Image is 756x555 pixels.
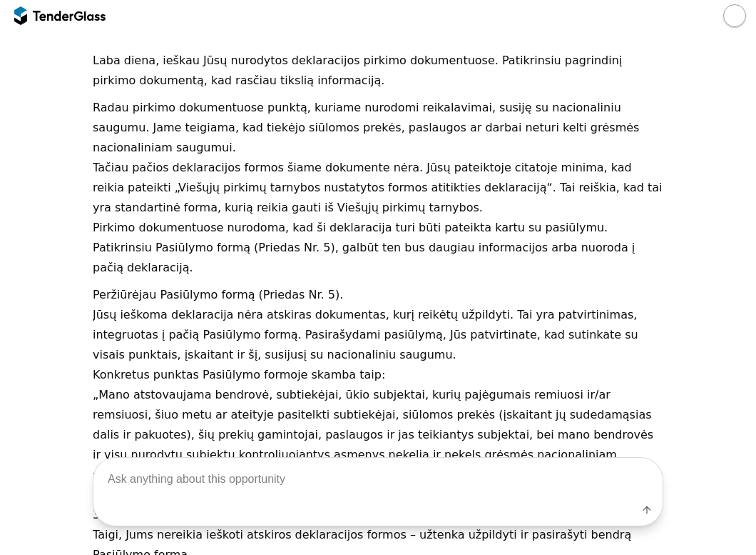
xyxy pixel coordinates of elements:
p: Radau pirkimo dokumentuose punktą, kuriame nurodomi reikalavimai, susiję su nacionaliniu saugumu.... [93,98,663,158]
p: Tačiau pačios deklaracijos formos šiame dokumente nėra. Jūsų pateiktoje citatoje minima, kad reik... [93,158,663,218]
p: Pirkimo dokumentuose nurodoma, kad ši deklaracija turi būti pateikta kartu su pasiūlymu. Patikrin... [93,218,663,278]
p: Laba diena, ieškau Jūsų nurodytos deklaracijos pirkimo dokumentuose. Patikrinsiu pagrindinį pirki... [93,51,663,91]
p: „Mano atstovaujama bendrovė, subtiekėjai, ūkio subjektai, kurių pajėgumais remiuosi ir/ar remsiuo... [93,385,663,525]
p: Peržiūrėjau Pasiūlymo formą (Priedas Nr. 5). [93,285,663,305]
p: Jūsų ieškoma deklaracija nėra atskiras dokumentas, kurį reikėtų užpildyti. Tai yra patvirtinimas,... [93,305,663,365]
p: Konkretus punktas Pasiūlymo formoje skamba taip: [93,365,663,385]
